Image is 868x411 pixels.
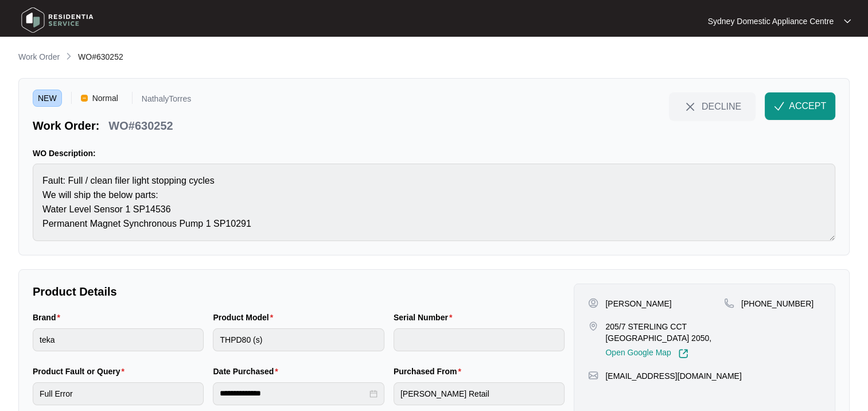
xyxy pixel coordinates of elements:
[678,348,688,359] img: Link-External
[683,100,697,114] img: close-Icon
[588,370,598,381] img: map-pin
[605,348,688,359] a: Open Google Map
[724,298,734,308] img: map-pin
[108,118,173,134] p: WO#630252
[605,298,671,309] p: [PERSON_NAME]
[18,51,60,63] p: Work Order
[33,366,129,377] label: Product Fault or Query
[669,92,756,120] button: close-IconDECLINE
[774,101,784,111] img: check-Icon
[605,370,741,382] p: [EMAIL_ADDRESS][DOMAIN_NAME]
[765,92,835,120] button: check-IconACCEPT
[394,382,565,405] input: Purchased From
[394,328,565,351] input: Serial Number
[741,298,813,309] p: [PHONE_NUMBER]
[33,90,62,107] span: NEW
[394,312,457,323] label: Serial Number
[33,118,99,134] p: Work Order:
[16,51,62,64] a: Work Order
[88,90,123,107] span: Normal
[220,387,367,400] input: Date Purchased
[844,18,851,24] img: dropdown arrow
[588,298,598,308] img: user-pin
[708,15,834,27] p: Sydney Domestic Appliance Centre
[142,95,191,107] p: NathalyTorres
[213,366,282,377] label: Date Purchased
[213,312,278,323] label: Product Model
[33,284,565,300] p: Product Details
[702,100,741,113] span: DECLINE
[78,52,123,61] span: WO#630252
[33,382,204,405] input: Product Fault or Query
[588,321,598,331] img: map-pin
[394,366,466,377] label: Purchased From
[33,312,65,323] label: Brand
[81,95,88,102] img: Vercel Logo
[789,99,826,113] span: ACCEPT
[33,148,835,159] p: WO Description:
[33,328,204,351] input: Brand
[213,328,384,351] input: Product Model
[605,321,724,344] p: 205/7 STERLING CCT [GEOGRAPHIC_DATA] 2050,
[64,52,73,61] img: chevron-right
[33,164,835,241] textarea: Fault: Full / clean filer light stopping cycles We will ship the below parts: Water Level Sensor ...
[17,3,98,37] img: residentia service logo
